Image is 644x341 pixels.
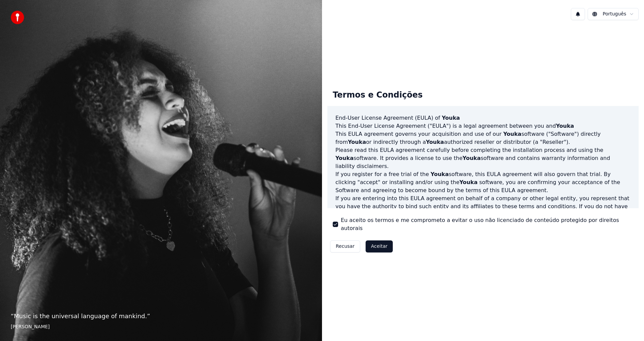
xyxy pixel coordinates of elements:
button: Aceitar [366,240,393,252]
div: Termos e Condições [327,84,428,106]
p: This EULA agreement governs your acquisition and use of our software ("Software") directly from o... [335,130,631,146]
p: If you are entering into this EULA agreement on behalf of a company or other legal entity, you re... [335,194,631,227]
span: Youka [431,171,449,177]
p: If you register for a free trial of the software, this EULA agreement will also govern that trial... [335,170,631,194]
img: youka [11,11,24,24]
footer: [PERSON_NAME] [11,324,311,330]
button: Recusar [330,240,360,252]
label: Eu aceito os termos e me comprometo a evitar o uso não licenciado de conteúdo protegido por direi... [341,216,633,232]
span: Youka [463,155,481,161]
span: Youka [442,115,460,121]
p: Please read this EULA agreement carefully before completing the installation process and using th... [335,146,631,170]
span: Youka [503,131,521,137]
span: Youka [426,139,444,145]
h3: End-User License Agreement (EULA) of [335,114,631,122]
span: Youka [335,155,354,161]
p: “ Music is the universal language of mankind. ” [11,311,311,321]
p: This End-User License Agreement ("EULA") is a legal agreement between you and [335,122,631,130]
span: Youka [348,139,366,145]
span: Youka [460,179,478,185]
span: Youka [556,123,574,129]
